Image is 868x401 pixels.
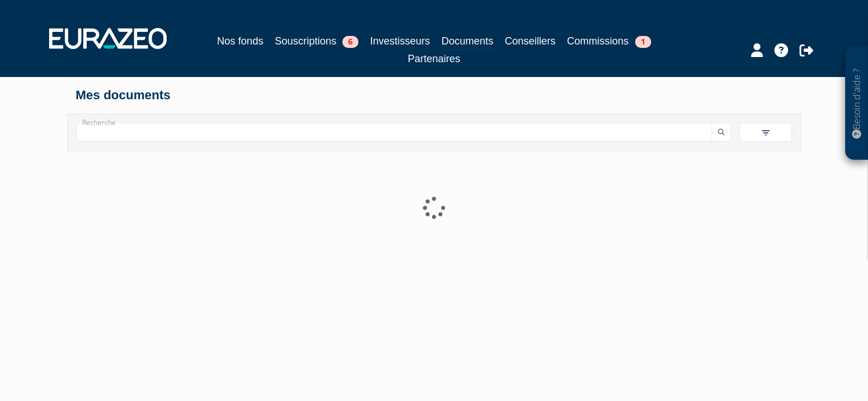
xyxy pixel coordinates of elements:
[49,28,167,48] img: 1732889491-logotype_eurazeo_blanc_rvb.png
[217,33,263,49] a: Nos fonds
[342,36,358,48] span: 6
[567,33,651,49] a: Commissions1
[761,128,771,138] img: filter.svg
[635,36,651,48] span: 1
[505,33,556,49] a: Conseillers
[370,33,430,49] a: Investisseurs
[850,52,863,155] p: Besoin d'aide ?
[274,33,358,49] a: Souscriptions6
[407,51,460,67] a: Partenaires
[442,33,494,51] a: Documents
[76,88,793,102] h4: Mes documents
[76,123,712,141] input: Recherche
